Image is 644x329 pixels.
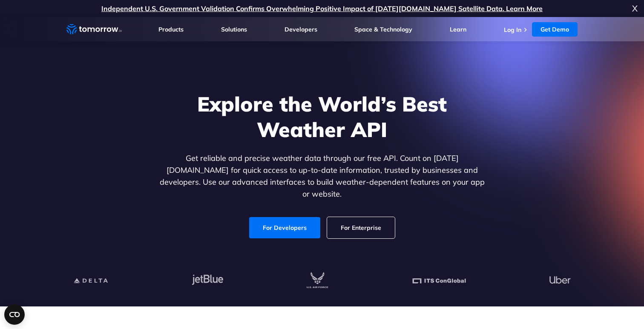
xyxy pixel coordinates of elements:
[158,152,486,200] p: Get reliable and precise weather data through our free API. Count on [DATE][DOMAIN_NAME] for quic...
[504,26,521,34] a: Log In
[101,4,543,13] a: Independent U.S. Government Validation Confirms Overwhelming Positive Impact of [DATE][DOMAIN_NAM...
[66,23,122,36] a: Home link
[221,26,247,33] a: Solutions
[327,217,395,238] a: For Enterprise
[249,217,320,238] a: For Developers
[450,26,466,33] a: Learn
[158,26,184,33] a: Products
[285,26,317,33] a: Developers
[354,26,412,33] a: Space & Technology
[158,91,486,142] h1: Explore the World’s Best Weather API
[4,304,25,325] button: Open CMP widget
[532,22,578,37] a: Get Demo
